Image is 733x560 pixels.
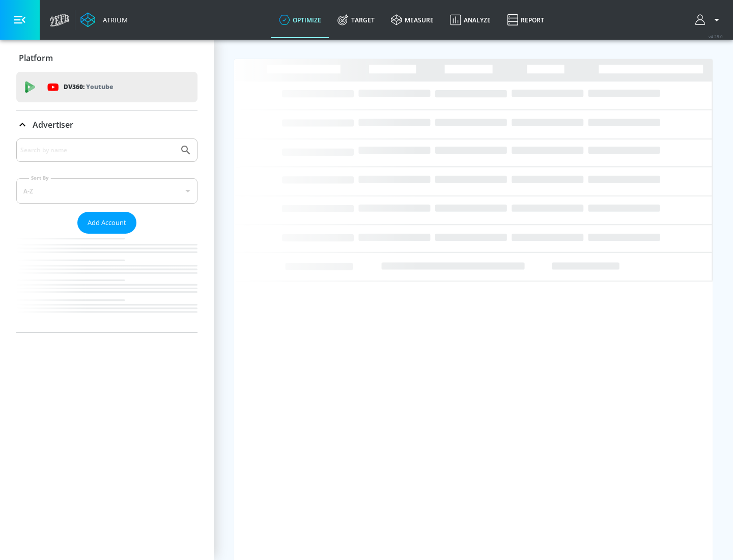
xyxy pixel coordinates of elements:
[33,119,73,130] p: Advertiser
[16,110,198,139] div: Advertiser
[329,2,383,38] a: Target
[99,15,128,24] div: Atrium
[86,81,113,92] p: Youtube
[16,72,198,102] div: DV360: Youtube
[80,12,128,27] a: Atrium
[442,2,499,38] a: Analyze
[16,138,198,332] div: Advertiser
[64,81,113,93] p: DV360:
[499,2,552,38] a: Report
[16,234,198,332] nav: list of Advertiser
[16,178,198,204] div: A-Z
[20,144,175,157] input: Search by name
[77,212,136,234] button: Add Account
[16,44,198,72] div: Platform
[383,2,442,38] a: measure
[88,217,126,229] span: Add Account
[19,52,53,64] p: Platform
[29,175,51,181] label: Sort By
[271,2,329,38] a: optimize
[709,34,723,39] span: v 4.28.0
